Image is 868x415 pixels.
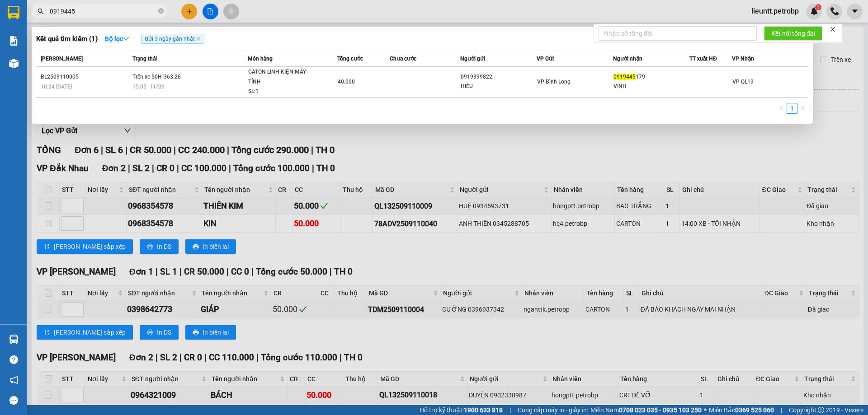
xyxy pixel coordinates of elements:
[36,34,98,44] h3: Kết quả tìm kiếm ( 1 )
[830,26,836,33] span: close
[50,6,156,16] input: Tìm tên, số ĐT hoặc mã đơn
[613,56,642,62] span: Người nhận
[105,35,129,42] strong: Bộ lọc
[132,74,181,80] span: Trên xe 50H-363.26
[778,105,784,111] span: left
[123,36,129,42] span: down
[461,72,536,82] div: 0919399822
[41,84,72,90] span: 10:24 [DATE]
[9,335,19,344] img: warehouse-icon
[98,32,137,46] button: Bộ lọcdown
[248,56,273,62] span: Món hàng
[537,79,571,85] span: VP Bình Long
[771,28,815,38] span: Kết nối tổng đài
[390,56,416,62] span: Chưa cước
[158,7,164,16] span: close-circle
[9,59,19,68] img: warehouse-icon
[613,72,689,82] div: 179
[797,103,808,114] button: right
[764,26,822,41] button: Kết nối tổng đài
[599,26,757,41] input: Nhập số tổng đài
[461,82,536,91] div: HIẾU
[41,56,83,62] span: [PERSON_NAME]
[776,103,787,114] li: Previous Page
[248,87,316,97] div: SL: 1
[9,396,18,405] span: message
[38,8,44,14] span: search
[776,103,787,114] button: left
[158,8,164,14] span: close-circle
[338,79,355,85] span: 40.000
[732,79,754,85] span: VP QL13
[787,103,797,114] li: 1
[613,74,636,80] span: 0919445
[9,36,19,46] img: solution-icon
[41,72,130,82] div: BL2509110005
[800,105,806,111] span: right
[537,56,554,62] span: VP Gửi
[613,82,689,91] div: VINH
[689,56,717,62] span: TT xuất HĐ
[797,103,808,114] li: Next Page
[337,56,363,62] span: Tổng cước
[141,34,204,44] span: Gửi 3 ngày gần nhất
[460,56,485,62] span: Người gửi
[787,103,797,113] a: 1
[248,67,316,87] div: CATON LINH KIỆN MÁY TÍNH
[8,6,19,19] img: logo-vxr
[132,56,157,62] span: Trạng thái
[196,37,201,41] span: close
[9,355,18,364] span: question-circle
[9,376,18,384] span: notification
[132,84,165,90] span: 15:05 - 11/09
[732,56,754,62] span: VP Nhận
